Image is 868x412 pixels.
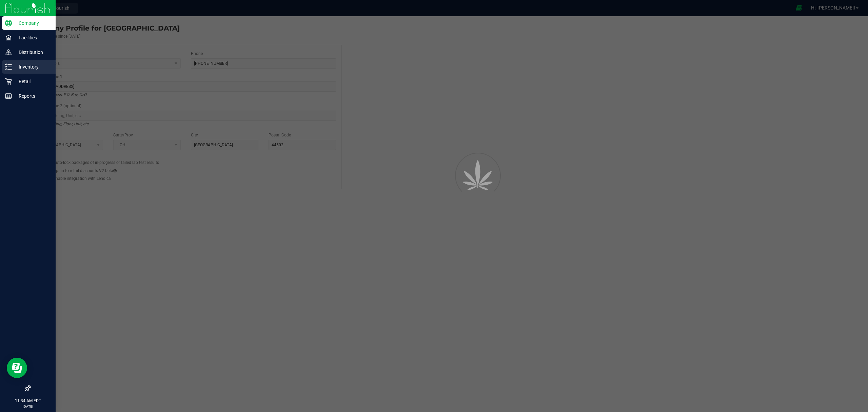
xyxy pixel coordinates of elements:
[5,63,12,70] inline-svg: Inventory
[12,92,53,100] p: Reports
[12,19,53,27] p: Company
[5,93,12,99] inline-svg: Reports
[5,34,12,41] inline-svg: Facilities
[5,20,12,26] inline-svg: Company
[12,77,53,86] p: Retail
[3,404,53,409] p: [DATE]
[12,63,53,71] p: Inventory
[5,78,12,85] inline-svg: Retail
[12,48,53,56] p: Distribution
[3,398,53,404] p: 11:34 AM EDT
[5,49,12,56] inline-svg: Distribution
[7,358,27,378] iframe: Resource center
[12,34,53,42] p: Facilities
